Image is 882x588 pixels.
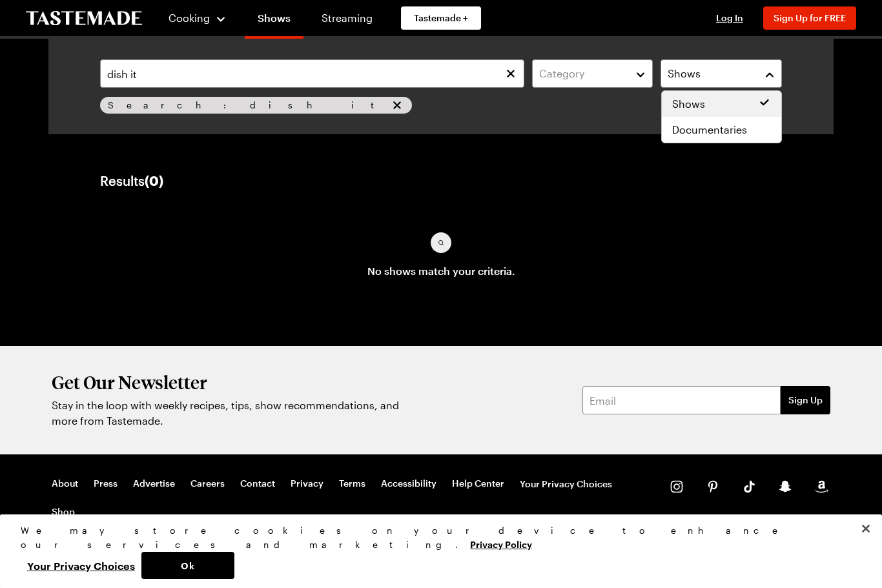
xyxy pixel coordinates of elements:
[21,523,850,579] div: Privacy
[21,552,141,579] button: Your Privacy Choices
[661,59,782,88] button: Shows
[672,122,747,137] span: Documentaries
[21,523,850,552] div: We may store cookies on your device to enhance our services and marketing.
[141,552,234,579] button: Ok
[470,538,532,550] a: More information about your privacy, opens in a new tab
[672,96,705,112] span: Shows
[852,514,880,543] button: Close
[661,90,783,143] div: Shows
[668,66,701,81] span: Shows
